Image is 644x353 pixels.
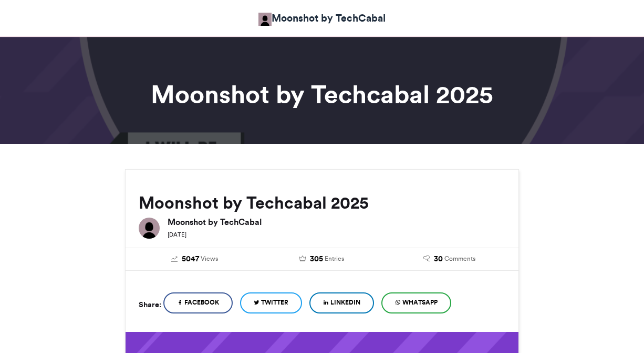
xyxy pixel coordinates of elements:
a: WhatsApp [381,292,451,313]
a: Facebook [163,292,233,313]
a: 305 Entries [266,253,378,265]
span: 30 [434,253,443,265]
span: 305 [310,253,323,265]
h1: Moonshot by Techcabal 2025 [30,82,614,107]
img: Moonshot by TechCabal [258,13,272,26]
h5: Share: [139,298,161,311]
span: Entries [325,254,344,263]
a: 5047 Views [139,253,251,265]
span: Twitter [261,298,288,307]
span: LinkedIn [330,298,360,307]
span: 5047 [182,253,199,265]
span: Comments [444,254,475,263]
img: Moonshot by TechCabal [139,218,160,239]
h2: Moonshot by Techcabal 2025 [139,193,505,212]
small: [DATE] [168,231,186,238]
a: LinkedIn [309,292,374,313]
span: Views [201,254,218,263]
h6: Moonshot by TechCabal [168,218,505,226]
a: Twitter [240,292,302,313]
a: 30 Comments [393,253,505,265]
span: Facebook [184,298,219,307]
a: Moonshot by TechCabal [258,11,386,26]
span: WhatsApp [402,298,438,307]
